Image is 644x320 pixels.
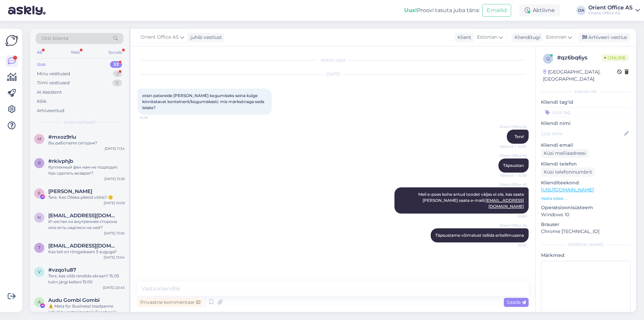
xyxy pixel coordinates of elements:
[104,231,125,236] div: [DATE] 13:20
[541,211,631,218] p: Windows 10
[48,194,125,200] div: Tere. Kes Õlleka piletid võitis? 🙂
[588,5,640,16] a: Orient Office ASOrient Office AS
[138,71,529,77] div: [DATE]
[48,158,73,164] span: #rkivphjb
[37,107,64,114] div: Arhiveeritud
[482,4,511,17] button: Emailid
[455,34,471,41] div: Klient
[42,35,68,42] span: Otsi kliente
[48,249,125,255] div: Kas teil on rõngaskaani 3 auguga?
[404,6,480,14] div: Proovi tasuta juba täna:
[37,89,62,96] div: AI Assistent
[541,161,631,168] p: Kliendi telefon
[104,176,125,181] div: [DATE] 15:26
[557,54,601,62] div: # qz6bq6ys
[541,142,631,149] p: Kliendi email
[546,34,567,41] span: Estonian
[404,7,417,13] b: Uus!
[499,182,527,187] span: Orient Office AS
[38,300,41,305] span: A
[140,115,165,120] span: 10:29
[541,204,631,211] p: Operatsioonisüsteem
[485,198,524,209] a: [EMAIL_ADDRESS][DOMAIN_NAME]
[138,298,203,307] div: Privaatne kommentaar
[541,120,631,127] p: Kliendi nimi
[499,124,527,129] span: Orient Office AS
[501,214,527,219] span: 10:40
[541,99,631,106] p: Kliendi tag'id
[142,93,265,110] span: otsin patareide [PERSON_NAME] kogumiseks seina külge kinnitatavat konteinerit/kogumiskasti. mis m...
[37,71,70,77] div: Minu vestlused
[503,163,524,168] span: Täpsustan
[541,221,631,228] p: Brauser
[543,68,617,83] div: [GEOGRAPHIC_DATA], [GEOGRAPHIC_DATA]
[5,34,18,47] img: Askly Logo
[37,80,70,86] div: Tiimi vestlused
[37,98,47,105] div: Kõik
[541,89,631,95] div: Kliendi info
[38,269,41,274] span: v
[541,242,631,248] div: [PERSON_NAME]
[519,4,560,16] div: Aktiivne
[141,34,179,41] span: Orient Office AS
[541,179,631,186] p: Klienditeekond
[48,303,125,315] div: ⚠️ Meta for Businessi teadaanne Hiljuti tuvastasime teie Facebooki kontol ebatavalisi tegevusi. [...
[38,245,41,250] span: t
[48,213,118,219] span: natalyamam3@gmail.com
[541,130,623,137] input: Lisa nimi
[107,48,123,57] div: Socials
[500,173,527,178] span: Nähtud ✓ 10:30
[418,192,525,209] span: Meil e-poes kohe antud toodet väljas ei ole, kas saate [PERSON_NAME] saata e-maili:
[541,168,595,177] div: Küsi telefoninumbrit
[48,134,76,140] span: #mxoz9rlu
[499,223,527,228] span: Orient Office AS
[48,243,118,249] span: timakova.katrin@gmail.com
[499,153,527,158] span: Orient Office AS
[541,149,589,158] div: Küsi meiliaadressi
[541,252,631,259] p: Märkmed
[515,134,524,139] span: Tere!
[588,5,633,10] div: Orient Office AS
[38,215,41,220] span: n
[36,48,43,57] div: All
[501,243,527,248] span: 10:40
[110,61,122,68] div: 33
[546,56,550,61] span: q
[105,146,125,151] div: [DATE] 11:34
[512,34,540,41] div: Klienditugi
[113,71,122,77] div: 3
[541,195,631,201] p: Vaata edasi ...
[541,107,631,117] input: Lisa tag
[541,228,631,235] p: Chrome [TECHNICAL_ID]
[541,187,594,193] a: [URL][DOMAIN_NAME]
[48,273,125,285] div: Tere, kas võib rendida ekraan? 15.05 tulrn järgi kellani 15:00
[601,54,629,61] span: Online
[38,136,41,141] span: m
[104,200,125,205] div: [DATE] 10:09
[477,34,497,41] span: Estonian
[500,144,527,149] span: Nähtud ✓ 10:30
[48,188,92,194] span: Eva-Maria Virnas
[69,48,81,57] div: Web
[48,297,100,303] span: Audu Gombi Gombi
[138,57,529,63] div: Vestlus algas
[506,299,526,305] span: Saada
[48,267,76,273] span: #vzqo1u87
[48,140,125,146] div: Вы работаете сегодня?
[48,164,125,176] div: Купленный фен нам не подходит. Как сделать возврат?
[576,6,586,15] div: OA
[435,233,524,238] span: Täpsustame võimalust tellida eritellimusena
[38,191,41,196] span: E
[188,34,222,41] div: juhib vestlust
[112,80,122,86] div: 0
[103,285,125,290] div: [DATE] 20:45
[38,161,41,166] span: r
[588,10,633,16] div: Orient Office AS
[578,33,630,42] div: Arhiveeri vestlus
[64,119,95,125] span: Uued vestlused
[104,255,125,260] div: [DATE] 13:04
[48,219,125,231] div: И чистая ли внутренняя сторона или есть надписи на ней?
[37,61,46,68] div: Uus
